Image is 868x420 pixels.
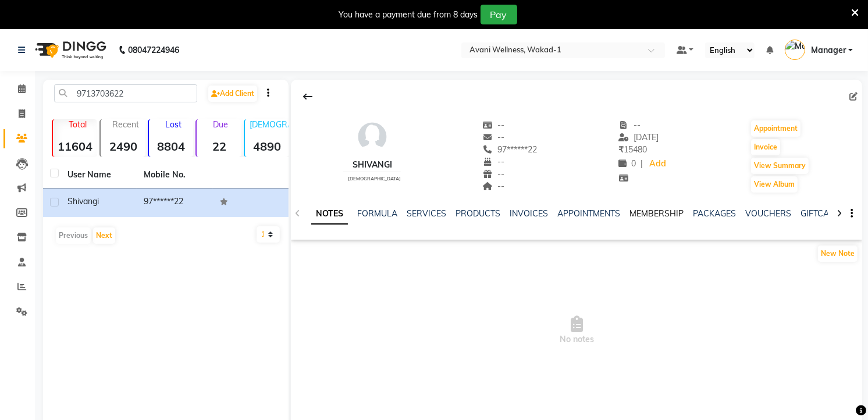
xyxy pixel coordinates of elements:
[93,227,115,244] button: Next
[618,158,636,169] span: 0
[105,119,145,130] p: Recent
[343,159,401,171] div: Shivangi
[751,120,801,137] button: Appointment
[785,40,805,60] img: Manager
[311,204,348,225] a: NOTES
[199,119,241,130] p: Due
[811,44,846,56] span: Manager
[483,181,505,191] span: --
[355,119,390,154] img: avatar
[348,176,401,181] span: [DEMOGRAPHIC_DATA]
[510,208,548,219] a: INVOICES
[357,208,397,219] a: FORMULA
[618,132,659,143] span: [DATE]
[291,272,862,389] span: No notes
[30,34,109,66] img: logo
[137,162,213,188] th: Mobile No.
[751,139,780,155] button: Invoice
[818,245,858,262] button: New Note
[456,208,500,219] a: PRODUCTS
[751,158,809,174] button: View Summary
[149,139,193,154] strong: 8804
[54,84,197,102] input: Search by Name/Mobile/Email/Code
[801,208,846,219] a: GIFTCARDS
[481,5,517,24] button: Pay
[483,132,505,143] span: --
[483,156,505,167] span: --
[618,144,624,155] span: ₹
[101,139,145,154] strong: 2490
[128,34,179,66] b: 08047224946
[154,119,193,130] p: Lost
[745,208,791,219] a: VOUCHERS
[618,144,647,155] span: 15480
[208,86,257,102] a: Add Client
[67,196,99,207] span: Shivangi
[61,162,137,188] th: User Name
[483,169,505,179] span: --
[339,9,478,21] div: You have a payment due from 8 days
[629,208,684,219] a: MEMBERSHIP
[245,139,289,154] strong: 4890
[641,158,643,170] span: |
[557,208,620,219] a: APPOINTMENTS
[58,119,97,130] p: Total
[483,120,505,130] span: --
[618,120,641,130] span: --
[407,208,446,219] a: SERVICES
[693,208,736,219] a: PACKAGES
[53,139,97,154] strong: 11604
[197,139,241,154] strong: 22
[648,156,668,172] a: Add
[250,119,289,130] p: [DEMOGRAPHIC_DATA]
[751,176,798,193] button: View Album
[296,86,320,108] div: Back to Client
